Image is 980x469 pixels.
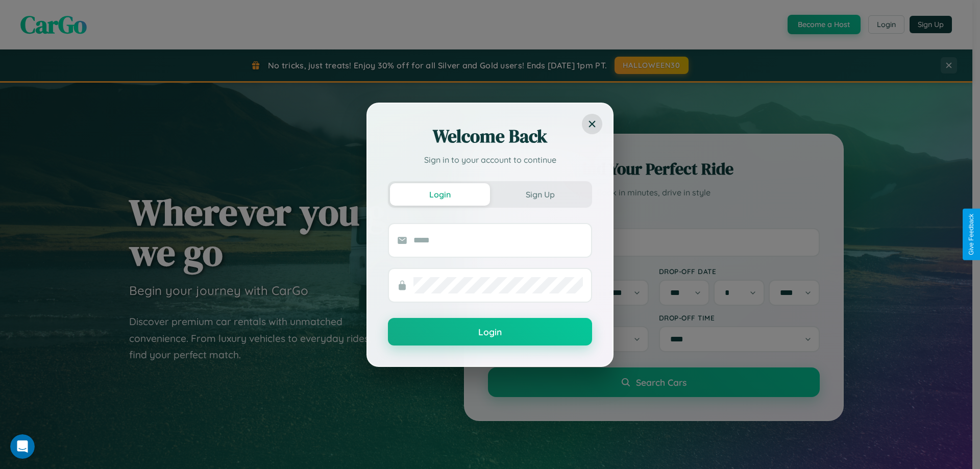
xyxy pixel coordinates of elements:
[388,124,592,149] h2: Welcome Back
[10,434,35,459] iframe: Intercom live chat
[388,154,592,166] p: Sign in to your account to continue
[490,183,590,206] button: Sign Up
[968,214,975,255] div: Give Feedback
[388,318,592,345] button: Login
[390,183,490,206] button: Login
